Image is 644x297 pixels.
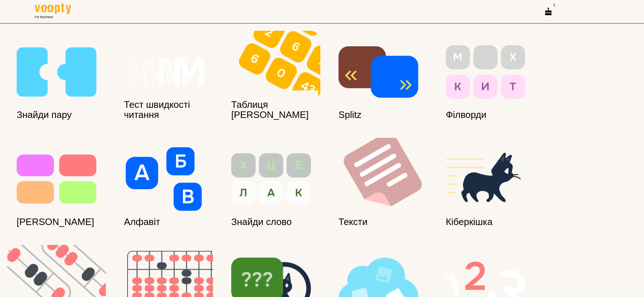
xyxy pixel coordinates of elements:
img: Філворди [446,40,525,104]
img: Splitz [338,40,418,104]
img: Алфавіт [124,147,204,211]
img: Таблиця Шульте [222,31,329,129]
a: Знайди словоЗнайди слово [222,138,320,236]
img: avatar_s.png [604,7,615,17]
a: SplitzSplitz [329,31,428,129]
span: For Business [35,15,71,20]
h3: Тест швидкості читання [124,99,192,120]
button: UA [622,5,635,18]
a: ТекстиТексти [329,138,428,236]
img: Тест швидкості читання [124,40,204,104]
h3: Таблиця [PERSON_NAME] [231,99,309,120]
h3: Алфавіт [124,216,160,227]
h3: Splitz [338,109,362,120]
a: ФілвордиФілворди [436,31,535,129]
a: Тест Струпа[PERSON_NAME] [7,138,106,236]
img: Кіберкішка [446,147,525,211]
h3: Кіберкішка [446,216,493,227]
img: Знайди слово [231,147,311,211]
h3: Філворди [446,109,486,120]
span: 1 [550,2,558,9]
button: Menu [9,3,26,20]
a: Тест швидкості читанняТест швидкості читання [115,31,213,129]
a: АлфавітАлфавіт [115,138,213,236]
span: UA [625,8,632,15]
h3: [PERSON_NAME] [17,216,94,227]
a: Знайди паруЗнайди пару [7,31,106,129]
img: Тест Струпа [17,147,96,211]
img: Тексти [329,138,437,236]
img: Voopty Logo [35,4,71,14]
img: Знайди пару [17,40,96,104]
h3: Знайди пару [17,109,72,120]
h3: Знайди слово [231,216,292,227]
h3: Тексти [338,216,367,227]
a: КіберкішкаКіберкішка [436,138,535,236]
a: Таблиця ШультеТаблиця [PERSON_NAME] [222,31,320,129]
